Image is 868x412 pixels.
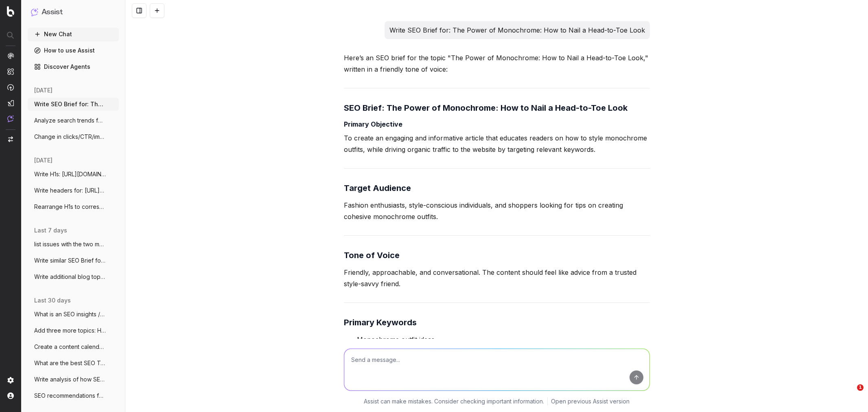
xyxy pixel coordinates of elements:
button: SEO recommendations for article: Santa [28,389,119,402]
button: Analyze search trends for: [URL] [28,114,119,127]
strong: Primary Keywords [344,318,417,327]
img: Activation [7,84,14,91]
strong: SEO Brief: The Power of Monochrome: How to Nail a Head-to-Toe Look [344,103,627,113]
button: Write similar SEO Brief for SEO Briefs: [28,254,119,267]
span: What are the best SEO Topics for blog ar [34,359,106,367]
a: Open previous Assist version [551,397,630,405]
span: last 7 days [34,226,67,234]
span: Write additional blog topic for fashion: [34,273,106,281]
span: What is an SEO insights / news / competi [34,310,106,318]
button: New Chat [28,28,119,41]
strong: Primary Objective [344,120,402,128]
span: [DATE] [34,86,52,94]
a: Discover Agents [28,60,119,73]
img: Assist [7,115,14,122]
img: Setting [7,377,14,384]
a: How to use Assist [28,44,119,57]
p: Write SEO Brief for: The Power of Monochrome: How to Nail a Head-to-Toe Look [389,24,645,36]
button: Write SEO Brief for: The Power of Monoch [28,98,119,111]
button: Assist [31,7,116,18]
span: 1 [857,384,864,391]
button: Create a content calendar using trends & [28,340,119,353]
span: Add three more topics: Holiday-Ready Kit [34,327,106,335]
img: Switch project [8,136,13,142]
span: Write headers for: [URL][DOMAIN_NAME] [34,186,106,195]
button: list issues with the two meta titles: A [28,238,119,251]
strong: Target Audience [344,183,411,193]
span: Create a content calendar using trends & [34,343,106,351]
span: list issues with the two meta titles: A [34,240,106,248]
h1: Assist [42,7,63,18]
p: To create an engaging and informative article that educates readers on how to style monochrome ou... [344,132,650,155]
span: Write SEO Brief for: The Power of Monoch [34,100,106,108]
span: Change in clicks/CTR/impressions over la [34,133,106,141]
span: SEO recommendations for article: Santa [34,392,106,400]
span: Write analysis of how SEO copy block per [34,375,106,384]
p: Here’s an SEO brief for the topic "The Power of Monochrome: How to Nail a Head-to-Toe Look," writ... [344,52,650,75]
button: Write headers for: [URL][DOMAIN_NAME] [28,184,119,197]
img: Botify logo [7,6,14,17]
li: Monochrome outfit ideas [354,334,650,345]
span: [DATE] [34,156,52,164]
button: Change in clicks/CTR/impressions over la [28,130,119,143]
img: Studio [7,100,14,106]
p: Friendly, approachable, and conversational. The content should feel like advice from a trusted st... [344,267,650,289]
iframe: Intercom live chat [840,384,860,404]
span: Write similar SEO Brief for SEO Briefs: [34,256,106,265]
button: Add three more topics: Holiday-Ready Kit [28,324,119,337]
img: My account [7,392,14,399]
button: Write analysis of how SEO copy block per [28,373,119,386]
span: last 30 days [34,296,71,305]
strong: Tone of Voice [344,250,400,260]
button: Write additional blog topic for fashion: [28,270,119,283]
span: Rearrange H1s to correspond with URLs & [34,203,106,211]
p: Fashion enthusiasts, style-conscious individuals, and shoppers looking for tips on creating cohes... [344,199,650,222]
button: What is an SEO insights / news / competi [28,308,119,321]
img: Analytics [7,53,14,59]
span: Write H1s: [URL][DOMAIN_NAME] [34,170,106,178]
img: Intelligence [7,68,14,75]
button: Write H1s: [URL][DOMAIN_NAME] [28,168,119,181]
button: What are the best SEO Topics for blog ar [28,357,119,370]
p: Assist can make mistakes. Consider checking important information. [364,397,544,405]
img: Assist [31,8,38,16]
span: Analyze search trends for: [URL] [34,116,106,125]
button: Rearrange H1s to correspond with URLs & [28,200,119,213]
